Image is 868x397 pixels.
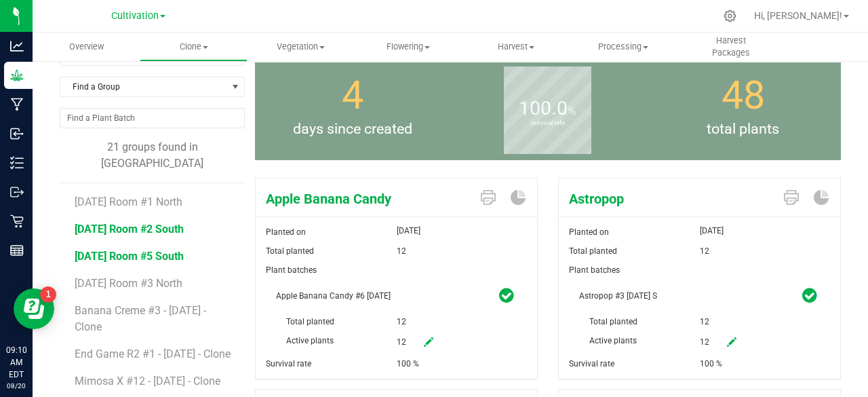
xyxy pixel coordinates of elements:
span: Harvest [463,41,569,53]
inline-svg: Analytics [10,39,24,53]
span: Active plants [589,336,637,345]
span: Survival rate [569,359,614,368]
span: Apple Banana Candy [256,189,441,209]
span: Planted on [266,227,306,237]
span: Mimosa X #12 - [DATE] - Clone [75,375,220,387]
group-info-box: Survival rate [460,62,635,160]
span: [DATE] [700,223,724,239]
a: Flowering [355,33,462,61]
span: Flowering [355,41,461,53]
a: Harvest [462,33,570,61]
span: [DATE] Room #2 South [75,223,184,235]
span: Astropop #3 [DATE] S [579,291,657,301]
span: Total planted [569,246,617,256]
inline-svg: Reports [10,244,24,257]
span: Vegetation [248,41,354,53]
group-info-box: Total number of plants [656,62,831,160]
span: Apple Banana Candy #6 [DATE] [276,291,391,301]
span: Hi, [PERSON_NAME]! [754,10,842,21]
span: Apple Banana Candy #6 08.16.25 [276,286,517,305]
span: [DATE] Room #1 North [75,195,182,208]
span: 12 [700,242,709,261]
span: plant_batch [802,286,816,305]
span: Astropop [559,189,745,209]
span: 48 [722,73,765,118]
span: 12 [397,242,406,261]
group-info-box: Days since created [265,62,440,160]
p: 08/20 [6,381,26,391]
input: NO DATA FOUND [60,109,244,128]
span: Total planted [286,317,334,326]
b: survival rate [504,62,591,183]
iframe: Resource center [14,288,54,329]
span: 12 [700,312,709,331]
span: Processing [570,41,676,53]
span: [DATE] Room #3 North [75,277,182,290]
a: Clone [140,33,247,61]
div: 21 groups found in [GEOGRAPHIC_DATA] [60,139,245,172]
inline-svg: Retail [10,214,24,228]
span: [DATE] Room #5 South [75,250,184,263]
a: Overview [33,33,140,61]
span: 12 [397,312,406,331]
div: Manage settings [722,10,738,22]
span: 4 [342,73,363,118]
span: Find a Group [60,77,227,96]
inline-svg: Outbound [10,185,24,199]
span: Cultivation [111,10,159,22]
p: 09:10 AM EDT [6,344,26,381]
span: Active plants [286,336,334,345]
span: 12 [397,337,406,347]
span: Banana Creme #3 - [DATE] - Clone [75,304,206,333]
span: Clone [140,41,246,53]
span: total plants [646,118,841,140]
span: [DATE] [397,223,420,239]
span: plant_batch [499,286,513,305]
span: Astropop #3 08.16.25 S [579,286,820,305]
inline-svg: Inbound [10,127,24,140]
a: Vegetation [248,33,355,61]
span: 12 [700,337,709,347]
span: Total planted [266,246,314,256]
span: Total planted [589,317,637,326]
span: Survival rate [266,359,311,368]
span: Overview [51,41,122,53]
span: 100 % [700,354,722,373]
inline-svg: Inventory [10,156,24,170]
span: 100 % [397,354,419,373]
a: Processing [570,33,677,61]
span: End Game R2 #1 - [DATE] - Clone [75,347,231,360]
span: days since created [255,118,450,140]
a: Harvest Packages [677,33,784,61]
inline-svg: Manufacturing [10,98,24,111]
span: Plant batches [569,261,700,280]
span: Planted on [569,227,609,237]
iframe: Resource center unread badge [40,286,56,303]
span: Harvest Packages [677,35,783,59]
inline-svg: Grow [10,69,24,82]
span: Plant batches [266,261,397,280]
